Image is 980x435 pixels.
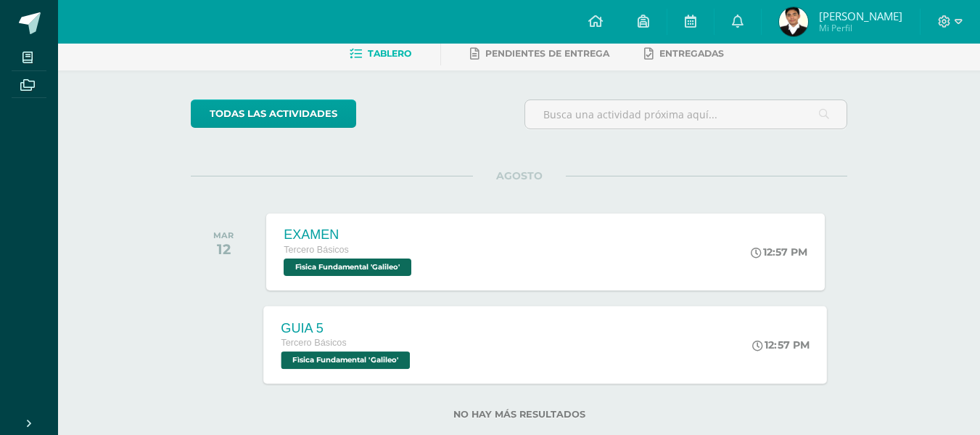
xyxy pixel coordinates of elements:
a: Entregadas [644,42,724,65]
a: todas las Actividades [191,99,356,128]
a: Tablero [350,42,411,65]
div: EXAMEN [284,227,415,243]
img: e90c2cd1af546e64ff64d7bafb71748d.png [779,7,808,36]
span: Entregadas [659,48,724,59]
label: No hay más resultados [191,409,847,420]
span: [PERSON_NAME] [819,9,902,23]
span: AGOSTO [473,169,566,182]
div: 12:57 PM [751,245,807,259]
span: Fìsica Fundamental 'Galileo' [281,351,411,369]
span: Tercero Básicos [284,245,349,255]
span: Mi Perfil [819,22,902,34]
input: Busca una actividad próxima aquí... [525,100,847,129]
span: Fìsica Fundamental 'Galileo' [284,259,411,276]
span: Pendientes de entrega [485,48,609,59]
div: 12 [213,240,234,258]
span: Tablero [368,48,411,59]
div: GUIA 5 [281,320,414,336]
a: Pendientes de entrega [470,42,609,65]
div: MAR [213,230,234,240]
span: Tercero Básicos [281,338,347,348]
div: 12:57 PM [753,338,810,351]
